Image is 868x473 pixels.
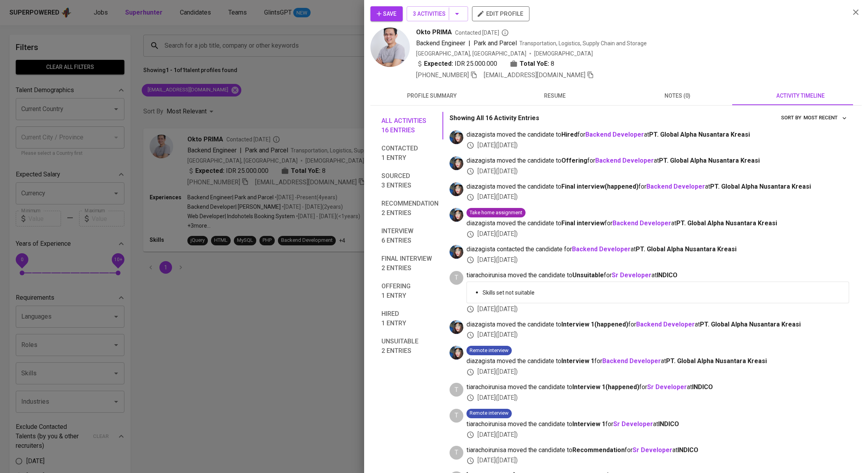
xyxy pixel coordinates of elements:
[572,245,631,253] a: Backend Developer
[466,383,849,392] span: tiarachoirunisa moved the candidate to for at
[381,337,439,356] span: Unsuitable 2 entries
[647,383,687,391] a: Sr Developer
[416,50,526,58] div: [GEOGRAPHIC_DATA], [GEOGRAPHIC_DATA]
[466,357,849,366] span: diazagista moved the candidate to for at
[466,430,849,440] div: [DATE] ( [DATE] )
[381,226,439,245] span: Interview 6 entries
[602,357,661,365] a: Backend Developer
[466,167,849,176] div: [DATE] ( [DATE] )
[466,320,849,329] span: diazagista moved the candidate to for at
[466,209,526,217] span: Take home assignment
[466,182,849,191] span: diazagista moved the candidate to for at
[519,40,647,46] span: Transportation, Logistics, Supply Chain and Storage
[381,116,439,135] span: All activities 16 entries
[466,393,849,403] div: [DATE] ( [DATE] )
[466,347,512,354] span: Remote interview
[572,446,625,454] b: Recommendation
[424,59,453,69] b: Expected:
[710,183,811,190] span: PT. Global Alpha Nusantara Kreasi
[466,330,849,339] div: [DATE] ( [DATE] )
[466,219,849,228] span: diazagista moved the candidate to for at
[744,91,857,101] span: activity timeline
[466,410,512,417] span: Remote interview
[381,309,439,328] span: Hired 1 entry
[450,383,463,397] div: T
[561,357,594,365] b: Interview 1
[478,9,523,19] span: edit profile
[781,115,801,121] span: sort by
[416,71,469,79] span: [PHONE_NUMBER]
[468,39,470,48] span: |
[501,29,509,37] svg: By Batam recruiter
[466,256,849,265] div: [DATE] ( [DATE] )
[450,208,463,222] img: diazagista@glints.com
[621,91,734,101] span: notes (0)
[561,183,639,190] b: Final interview ( happened )
[466,130,849,139] span: diazagista moved the candidate to for at
[613,219,671,227] a: Backend Developer
[613,420,653,428] b: Sr Developer
[450,245,463,259] img: diazagista@glints.com
[551,59,554,69] span: 8
[450,320,463,334] img: diazagista@glints.com
[466,230,849,239] div: [DATE] ( [DATE] )
[700,321,801,328] span: PT. Global Alpha Nusantara Kreasi
[658,420,679,428] span: INDICO
[636,245,737,253] span: PT. Global Alpha Nusantara Kreasi
[466,245,849,254] span: diazagista contacted the candidate for at
[561,157,587,164] b: Offering
[572,383,639,391] b: Interview 1 ( happened )
[450,271,463,285] div: T
[692,383,713,391] span: INDICO
[450,446,463,460] div: T
[450,409,463,423] div: T
[666,357,767,365] span: PT. Global Alpha Nusantara Kreasi
[466,156,849,165] span: diazagista moved the candidate to for at
[572,271,604,279] b: Unsuitable
[803,113,847,122] span: Most Recent
[466,193,849,202] div: [DATE] ( [DATE] )
[595,157,654,164] a: Backend Developer
[450,346,463,360] img: diazagista@glints.com
[407,6,468,21] button: 3 Activities
[370,28,410,67] img: 9bfcaae610d28d34a9352d6666746a27.jpg
[466,420,849,429] span: tiarachoirunisa moved the candidate to for at
[381,144,439,163] span: Contacted 1 entry
[657,271,677,279] span: INDICO
[472,6,529,21] button: edit profile
[520,59,549,69] b: Total YoE:
[466,446,849,455] span: tiarachoirunisa moved the candidate to for at
[416,59,497,69] div: IDR 25.000.000
[370,6,403,21] button: Save
[498,91,611,101] span: resume
[466,141,849,150] div: [DATE] ( [DATE] )
[375,91,489,101] span: profile summary
[677,446,698,454] span: INDICO
[413,9,462,19] span: 3 Activities
[646,183,705,190] a: Backend Developer
[585,131,644,138] a: Backend Developer
[416,28,452,37] span: Okto PRIMA
[561,321,628,328] b: Interview 1 ( happened )
[572,420,605,428] b: Interview 1
[455,29,509,37] span: Contacted [DATE]
[561,131,577,138] b: Hired
[636,321,695,328] a: Backend Developer
[381,254,439,273] span: Final interview 2 entries
[676,219,777,227] span: PT. Global Alpha Nusantara Kreasi
[561,219,605,227] b: Final interview
[450,156,463,170] img: diazagista@glints.com
[466,367,849,377] div: [DATE] ( [DATE] )
[612,271,651,279] a: Sr Developer
[633,446,672,454] a: Sr Developer
[649,131,750,138] span: PT. Global Alpha Nusantara Kreasi
[377,9,396,19] span: Save
[484,71,585,79] span: [EMAIL_ADDRESS][DOMAIN_NAME]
